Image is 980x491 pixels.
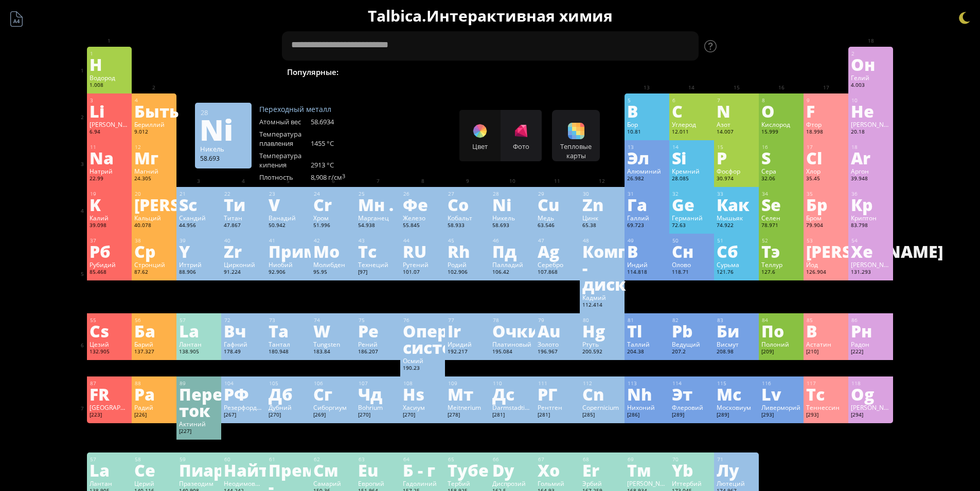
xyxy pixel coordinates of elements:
ya-tr-span: Ванадий [269,214,296,222]
div: 51.996 [313,222,353,230]
div: 12.011 [672,128,711,137]
ya-tr-span: 3 [342,173,345,180]
ya-tr-span: Tl [627,319,642,343]
ya-tr-span: Пиар [179,458,224,482]
ya-tr-span: Тепловые карты [560,142,592,160]
ya-tr-span: Ти [224,193,245,216]
ya-tr-span: K [90,193,101,216]
ya-tr-span: Медь [538,214,554,222]
ya-tr-span: Dy [492,458,514,482]
ya-tr-span: Он [851,52,875,76]
ya-tr-span: Очки [492,319,540,343]
ya-tr-span: Zr [224,239,242,263]
ya-tr-span: Er [582,458,599,482]
ya-tr-span: Cs [90,319,109,343]
ya-tr-span: RU [403,239,426,263]
ya-tr-span: Алюминий [627,167,661,175]
ya-tr-span: Ir [448,319,461,343]
ya-tr-span: [PERSON_NAME] [851,120,899,128]
ya-tr-span: Актиний [179,420,206,428]
ya-tr-span: Компакт - диск [582,239,660,296]
div: 26 [403,191,442,197]
ya-tr-span: Железо [403,214,425,222]
ya-tr-span: Ливерморий [761,403,800,411]
ya-tr-span: Радий [134,403,153,411]
div: 32.06 [761,175,801,183]
ya-tr-span: Рутений [403,260,429,269]
ya-tr-span: Бериллий [134,120,165,128]
ya-tr-span: Мышьяк [717,214,743,222]
div: 35.45 [806,175,846,183]
ya-tr-span: Pb [672,319,693,343]
ya-tr-span: РФ [224,382,249,406]
ya-tr-span: Эл [627,146,649,169]
ya-tr-span: Гелий [851,73,869,82]
div: 25 [359,191,398,197]
ya-tr-span: S [761,146,771,169]
ya-tr-span: Тм [627,458,651,482]
div: 9.012 [134,128,174,137]
ya-tr-span: Ni [200,108,233,150]
ya-tr-span: По [761,319,784,343]
ya-tr-span: Температура плавления [259,129,301,148]
ya-tr-span: Мт [448,382,473,406]
ya-tr-span: Тэ [761,239,780,263]
ya-tr-span: Хром [313,214,329,222]
ya-tr-span: Астатин [806,340,831,348]
ya-tr-span: Ar [851,146,870,169]
ya-tr-span: Селен [761,214,780,222]
ya-tr-span: Ведущий [672,340,700,348]
ya-tr-span: Хасиум [403,403,425,411]
ya-tr-span: Хо [538,458,560,482]
div: 32 [672,191,711,197]
ya-tr-span: Darmstadtium [492,403,534,411]
ya-tr-span: Би [717,319,739,343]
div: 11 [90,144,129,150]
ya-tr-span: Иридий [448,340,472,348]
ya-tr-span: Аргон [851,167,869,175]
div: 3 [90,97,129,104]
div: 74.922 [717,222,756,230]
div: 20.18 [851,128,890,137]
div: 36 [851,191,890,197]
ya-tr-span: Бор [627,120,638,128]
div: 1.008 [90,82,129,90]
div: 29 [538,191,577,197]
ya-tr-span: Как [717,193,750,216]
div: 5 [628,97,667,104]
div: 63.546 [538,222,577,230]
ya-tr-span: Золото [538,340,559,348]
div: 22.99 [90,175,129,183]
ya-tr-span: Рубидий [90,260,116,269]
ya-tr-span: F [806,99,815,123]
ya-tr-span: Мн . [358,193,394,216]
ya-tr-span: Индий [627,260,648,269]
div: 79.904 [806,222,846,230]
div: 30.974 [717,175,756,183]
ya-tr-span: Se [761,193,781,216]
ya-tr-span: Хлор [806,167,821,175]
ya-tr-span: Со [448,193,469,216]
ya-tr-span: W [313,319,330,343]
div: 20 [135,191,174,197]
div: 33 [717,191,756,197]
ya-tr-span: Si [672,146,686,169]
ya-tr-span: Углерод [672,120,696,128]
ya-tr-span: Европий [358,479,384,487]
div: 18.998 [806,128,846,137]
ya-tr-span: Никель [492,214,515,222]
ya-tr-span: Тс [806,382,825,406]
ya-tr-span: Плотность [259,173,293,182]
ya-tr-span: Cl [806,146,822,169]
ya-tr-span: Sc [179,193,197,216]
div: 10.81 [627,128,667,137]
ya-tr-span: H [90,52,102,76]
ya-tr-span: Сб [717,239,738,263]
ya-tr-span: Олово [672,260,691,269]
ya-tr-span: Сера [761,167,776,175]
div: 6.94 [90,128,129,137]
ya-tr-span: Родий [448,260,467,269]
ya-tr-span: Иттербий [672,479,702,487]
ya-tr-span: Og [851,382,874,406]
div: 8 [762,97,801,104]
